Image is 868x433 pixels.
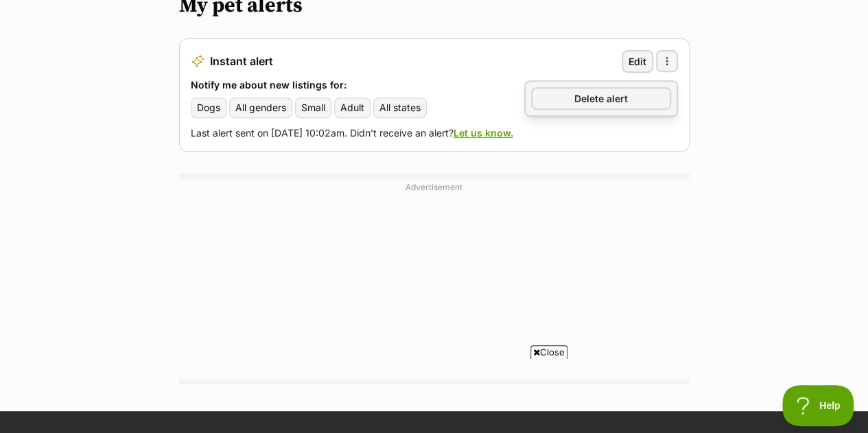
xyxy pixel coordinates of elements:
span: Instant alert [210,55,273,67]
p: Last alert sent on [DATE] 10:02am. Didn’t receive an alert? [191,126,678,140]
span: All states [379,101,421,115]
span: Dogs [197,101,220,115]
span: Adult [340,101,364,115]
span: All genders [235,101,286,115]
div: Advertisement [179,174,690,384]
iframe: Advertisement [102,364,767,426]
a: Edit [622,50,653,73]
h3: Notify me about new listings for: [191,78,678,92]
iframe: Help Scout Beacon - Open [782,385,854,426]
span: Small [301,101,325,115]
span: Edit [629,54,646,69]
span: Delete alert [574,91,628,106]
a: Delete alert [531,87,671,110]
span: Close [530,345,567,359]
iframe: Advertisement [102,198,767,370]
a: Let us know. [454,127,513,139]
